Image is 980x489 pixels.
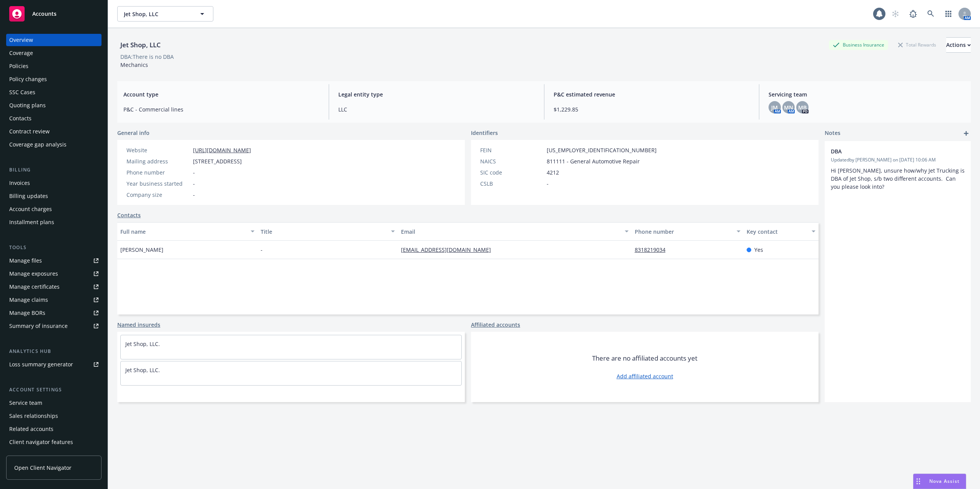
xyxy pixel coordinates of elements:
[6,177,101,189] a: Invoices
[401,228,620,236] div: Email
[923,6,938,22] a: Search
[635,246,672,253] a: 8318219034
[6,166,101,174] div: Billing
[123,90,319,98] span: Account type
[9,190,48,202] div: Billing updates
[6,254,101,267] a: Manage files
[9,410,58,422] div: Sales relationships
[888,6,903,22] a: Start snowing
[125,366,160,374] a: Jet Shop, LLC.
[6,86,101,98] a: SSC Cases
[480,180,544,188] div: CSLB
[831,147,945,155] span: DBA
[471,321,520,329] a: Affiliated accounts
[9,254,42,267] div: Manage files
[9,138,67,151] div: Coverage gap analysis
[117,40,164,50] div: Jet Shop, LLC
[6,307,101,319] a: Manage BORs
[617,372,673,380] a: Add affiliated account
[6,203,101,215] a: Account charges
[941,6,956,22] a: Switch app
[6,410,101,422] a: Sales relationships
[825,141,971,197] div: DBAUpdatedby [PERSON_NAME] on [DATE] 10:06 AMHi [PERSON_NAME], unsure how/why Jet Trucking is DBA...
[14,464,72,472] span: Open Client Navigator
[126,180,190,188] div: Year business started
[6,34,101,46] a: Overview
[6,112,101,125] a: Contacts
[126,157,190,165] div: Mailing address
[117,222,258,241] button: Full name
[6,358,101,371] a: Loss summary generator
[126,168,190,176] div: Phone number
[120,228,246,236] div: Full name
[6,216,101,228] a: Installment plans
[6,99,101,111] a: Quoting plans
[6,423,101,435] a: Related accounts
[9,86,35,98] div: SSC Cases
[9,358,73,371] div: Loss summary generator
[913,474,923,489] div: Drag to move
[125,340,160,348] a: Jet Shop, LLC.
[6,47,101,59] a: Coverage
[117,129,150,137] span: General info
[32,11,57,17] span: Accounts
[547,180,549,188] span: -
[480,168,544,176] div: SIC code
[547,168,559,176] span: 4212
[9,112,32,125] div: Contacts
[6,397,101,409] a: Service team
[747,228,807,236] div: Key contact
[9,60,28,72] div: Policies
[6,3,101,25] a: Accounts
[9,34,33,46] div: Overview
[9,177,30,189] div: Invoices
[547,157,640,165] span: 811111 - General Automotive Repair
[261,246,263,254] span: -
[946,38,971,52] div: Actions
[784,103,793,111] span: MN
[117,6,213,22] button: Jet Shop, LLC
[9,423,53,435] div: Related accounts
[6,294,101,306] a: Manage claims
[547,146,657,154] span: [US_EMPLOYER_IDENTIFICATION_NUMBER]
[905,6,921,22] a: Report a Bug
[771,103,778,111] span: JM
[471,129,498,137] span: Identifiers
[9,203,52,215] div: Account charges
[831,156,965,163] span: Updated by [PERSON_NAME] on [DATE] 10:06 AM
[123,105,319,113] span: P&C - Commercial lines
[9,216,54,228] div: Installment plans
[9,397,42,409] div: Service team
[6,436,101,448] a: Client navigator features
[798,103,807,111] span: MB
[829,40,888,50] div: Business Insurance
[193,146,251,154] a: [URL][DOMAIN_NAME]
[338,90,534,98] span: Legal entity type
[258,222,398,241] button: Title
[6,244,101,251] div: Tools
[193,191,195,199] span: -
[117,321,160,329] a: Named insureds
[9,73,47,85] div: Policy changes
[193,157,242,165] span: [STREET_ADDRESS]
[401,246,497,253] a: [EMAIL_ADDRESS][DOMAIN_NAME]
[9,281,60,293] div: Manage certificates
[592,354,697,363] span: There are no affiliated accounts yet
[946,37,971,53] button: Actions
[9,307,45,319] div: Manage BORs
[6,268,101,280] a: Manage exposures
[120,61,148,68] span: Mechanics
[744,222,819,241] button: Key contact
[825,129,840,138] span: Notes
[6,60,101,72] a: Policies
[632,222,744,241] button: Phone number
[124,10,190,18] span: Jet Shop, LLC
[6,281,101,293] a: Manage certificates
[769,90,965,98] span: Servicing team
[9,99,46,111] div: Quoting plans
[6,449,101,461] a: Client access
[554,105,750,113] span: $1,229.85
[6,138,101,151] a: Coverage gap analysis
[754,246,763,254] span: Yes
